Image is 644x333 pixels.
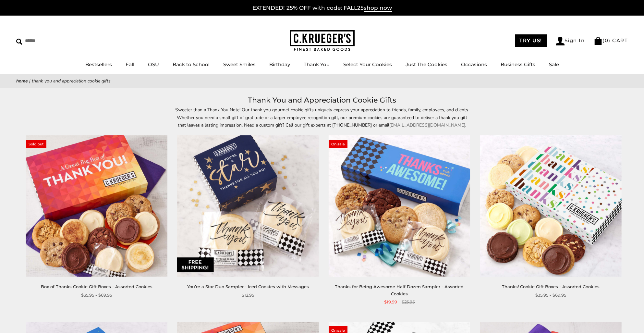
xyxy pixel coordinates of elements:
[502,284,600,289] a: Thanks! Cookie Gift Boxes - Assorted Cookies
[41,284,152,289] a: Box of Thanks Cookie Gift Boxes - Assorted Cookies
[501,61,535,68] a: Business Gifts
[29,78,30,84] span: |
[556,37,585,45] a: Sign In
[32,78,111,84] span: Thank You and Appreciation Cookie Gifts
[177,135,319,277] img: You’re a Star Duo Sampler - Iced Cookies with Messages
[16,39,22,45] img: Search
[252,5,392,12] a: EXTENDED! 25% OFF with code: FALL25shop now
[515,34,547,47] a: TRY US!
[26,94,618,106] h1: Thank You and Appreciation Cookie Gifts
[556,37,565,45] img: Account
[85,61,112,68] a: Bestsellers
[81,292,112,299] span: $35.95 - $69.95
[16,77,628,85] nav: breadcrumbs
[605,37,609,43] span: 0
[384,299,397,305] span: $19.99
[126,61,134,68] a: Fall
[173,106,471,129] p: Sweeter than a Thank You Note! Our thank you gourmet cookie gifts uniquely express your appreciat...
[461,61,487,68] a: Occasions
[535,292,566,299] span: $35.95 - $69.95
[402,299,415,305] span: $23.95
[269,61,290,68] a: Birthday
[173,61,210,68] a: Back to School
[406,61,447,68] a: Just The Cookies
[335,284,464,296] a: Thanks for Being Awesome Half Dozen Sampler - Assorted Cookies
[26,140,46,148] span: Sold out
[364,5,392,12] span: shop now
[242,292,254,299] span: $12.95
[329,140,347,148] span: On sale
[26,135,167,277] img: Box of Thanks Cookie Gift Boxes - Assorted Cookies
[223,61,256,68] a: Sweet Smiles
[594,37,602,45] img: Bag
[16,36,93,46] input: Search
[594,37,628,43] a: (0) CART
[480,135,621,277] img: Thanks! Cookie Gift Boxes - Assorted Cookies
[389,122,465,128] a: [EMAIL_ADDRESS][DOMAIN_NAME]
[304,61,330,68] a: Thank You
[329,135,470,277] img: Thanks for Being Awesome Half Dozen Sampler - Assorted Cookies
[148,61,159,68] a: OSU
[290,30,355,51] img: C.KRUEGER'S
[343,61,392,68] a: Select Your Cookies
[549,61,559,68] a: Sale
[16,78,28,84] a: Home
[187,284,309,289] a: You’re a Star Duo Sampler - Iced Cookies with Messages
